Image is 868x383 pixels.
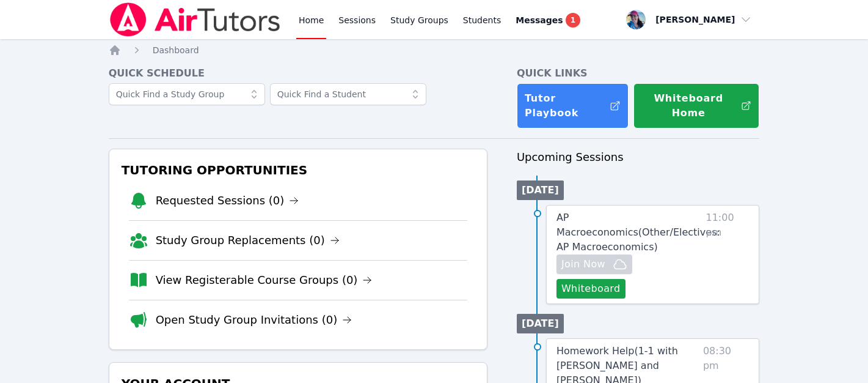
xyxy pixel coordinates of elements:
span: 11:00 pm [706,210,749,299]
h4: Quick Schedule [109,66,487,81]
span: Dashboard [153,45,199,55]
button: Whiteboard Home [633,83,760,128]
span: AP Macroeconomics ( Other/Electives: AP Macroeconomics ) [556,212,720,253]
input: Quick Find a Student [270,83,426,105]
a: Requested Sessions (0) [156,192,299,209]
button: Whiteboard [556,279,625,299]
li: [DATE] [517,180,564,200]
h3: Upcoming Sessions [517,149,760,166]
a: View Registerable Course Groups (0) [156,272,373,289]
a: Dashboard [153,44,199,56]
input: Quick Find a Study Group [109,83,265,105]
img: Air Tutors [109,2,282,37]
a: AP Macroeconomics(Other/Electives: AP Macroeconomics) [556,210,720,255]
h4: Quick Links [517,66,760,81]
button: Join Now [556,255,632,274]
span: 1 [566,13,580,28]
a: Study Group Replacements (0) [156,232,340,249]
li: [DATE] [517,314,564,333]
h3: Tutoring Opportunities [119,159,477,181]
nav: Breadcrumb [109,44,760,56]
span: Join Now [561,257,605,272]
a: Tutor Playbook [517,83,629,128]
span: Messages [516,14,563,26]
a: Open Study Group Invitations (0) [156,311,352,329]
